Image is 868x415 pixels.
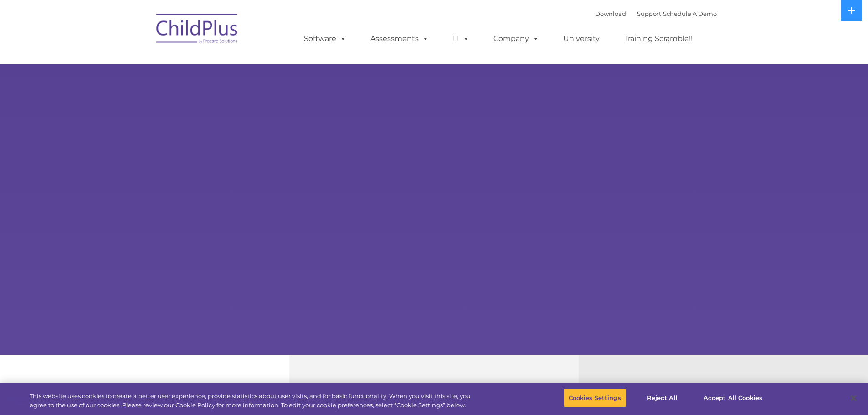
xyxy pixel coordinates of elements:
[361,30,438,48] a: Assessments
[634,389,691,408] button: Reject All
[554,30,609,48] a: University
[152,7,243,53] img: ChildPlus by Procare Solutions
[637,10,661,17] a: Support
[595,10,717,17] font: |
[843,388,863,408] button: Close
[30,392,478,410] div: This website uses cookies to create a better user experience, provide statistics about user visit...
[663,10,717,17] a: Schedule A Demo
[295,30,355,48] a: Software
[699,389,767,408] button: Accept All Cookies
[615,30,702,48] a: Training Scramble!!
[564,389,626,408] button: Cookies Settings
[484,30,548,48] a: Company
[595,10,626,17] a: Download
[444,30,478,48] a: IT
